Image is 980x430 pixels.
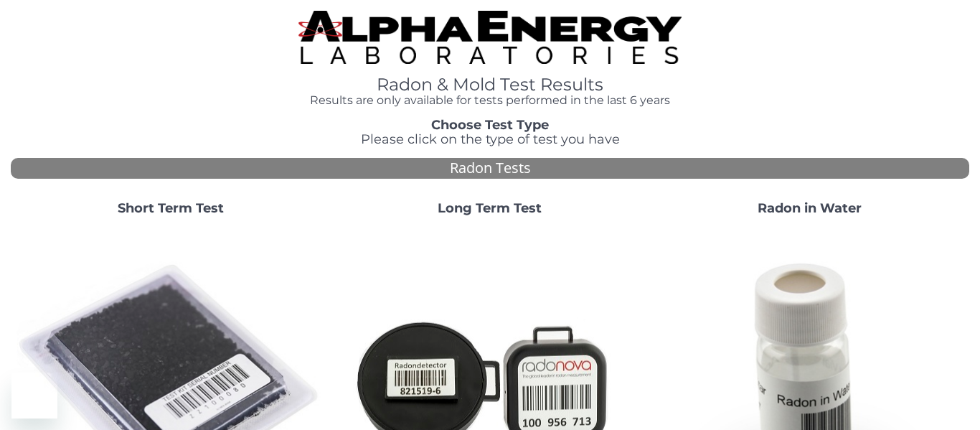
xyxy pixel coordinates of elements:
span: Please click on the type of test you have [361,131,620,147]
strong: Long Term Test [438,200,542,216]
strong: Radon in Water [758,200,862,216]
h1: Radon & Mold Test Results [298,75,682,94]
iframe: Button to launch messaging window [11,373,57,419]
h4: Results are only available for tests performed in the last 6 years [298,94,682,107]
img: TightCrop.jpg [298,11,682,64]
div: Radon Tests [11,158,969,179]
strong: Short Term Test [118,200,224,216]
strong: Choose Test Type [431,117,549,133]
